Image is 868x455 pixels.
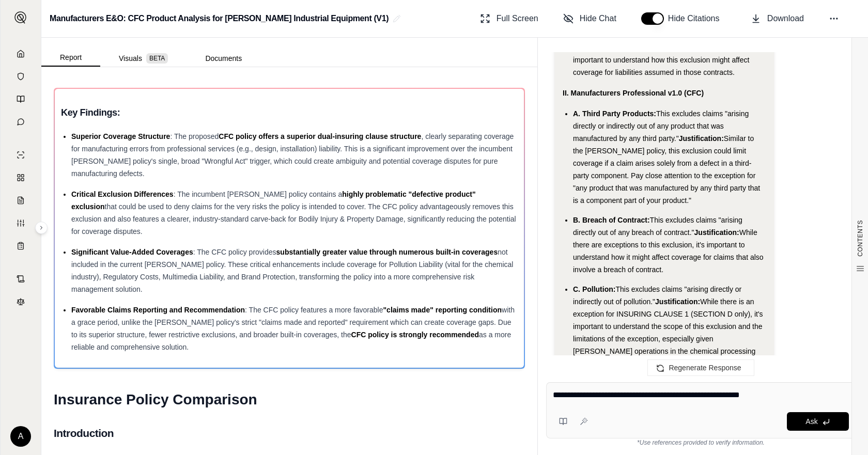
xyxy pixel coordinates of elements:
[573,285,741,306] span: This excludes claims "arising directly or indirectly out of pollution."
[170,132,219,140] span: : The proposed
[856,220,864,257] span: CONTENTS
[71,306,245,314] span: Favorable Claims Reporting and Recommendation
[747,8,808,29] button: Download
[7,167,35,188] a: Policy Comparisons
[573,285,615,293] span: C. Pollution:
[71,190,174,198] span: Critical Exclusion Differences
[694,228,739,237] span: Justification:
[563,89,704,97] strong: II. Manufacturers Professional v1.0 (CFC)
[193,248,276,256] span: : The CFC policy provides
[7,66,35,87] a: Documents Vault
[71,248,193,256] span: Significant Value-Added Coverages
[146,53,168,64] span: BETA
[7,112,35,132] a: Chat
[54,422,525,444] h2: Introduction
[187,50,260,67] button: Documents
[679,134,724,143] span: Justification:
[7,43,35,64] a: Home
[669,364,741,372] span: Regenerate Response
[100,50,187,67] button: Visuals
[655,297,700,306] span: Justification:
[174,190,343,198] span: : The incumbent [PERSON_NAME] policy contains a
[7,145,35,165] a: Single Policy
[54,385,525,414] h1: Insurance Policy Comparison
[351,331,479,339] span: CFC policy is strongly recommended
[573,109,749,143] span: This excludes claims "arising directly or indirectly out of any product that was manufactured by ...
[383,306,502,314] span: "claims made" reporting condition
[14,11,27,24] img: Expand sidebar
[7,89,35,109] a: Prompt Library
[476,8,542,29] button: Full Screen
[276,248,498,256] span: substantially greater value through numerous built-in coverages
[71,202,516,236] span: that could be used to deny claims for the very risks the policy is intended to cover. The CFC pol...
[7,213,35,233] a: Custom Report
[7,269,35,289] a: Contract Analysis
[7,190,35,211] a: Claim Coverage
[647,359,754,376] button: Regenerate Response
[767,12,804,25] span: Download
[668,12,726,25] span: Hide Citations
[573,216,742,237] span: This excludes claims "arising directly out of any breach of contract."
[580,12,616,25] span: Hide Chat
[71,306,515,339] span: with a grace period, unlike the [PERSON_NAME] policy's strict "claims made and reported" requirem...
[546,438,856,447] div: *Use references provided to verify information.
[10,7,31,28] button: Expand sidebar
[61,103,518,122] h3: Key Findings:
[245,306,383,314] span: : The CFC policy features a more favorable
[35,222,48,234] button: Expand sidebar
[50,9,389,28] h2: Manufacturers E&O: CFC Product Analysis for [PERSON_NAME] Industrial Equipment (V1)
[559,8,621,29] button: Hide Chat
[219,132,421,140] span: CFC policy offers a superior dual-insuring clause structure
[10,426,31,447] div: A
[787,412,849,431] button: Ask
[7,236,35,256] a: Coverage Table
[497,12,538,25] span: Full Screen
[7,291,35,312] a: Legal Search Engine
[573,109,656,118] span: A. Third Party Products:
[71,132,170,140] span: Superior Coverage Structure
[805,417,817,426] span: Ask
[41,49,100,67] button: Report
[573,216,650,224] span: B. Breach of Contract:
